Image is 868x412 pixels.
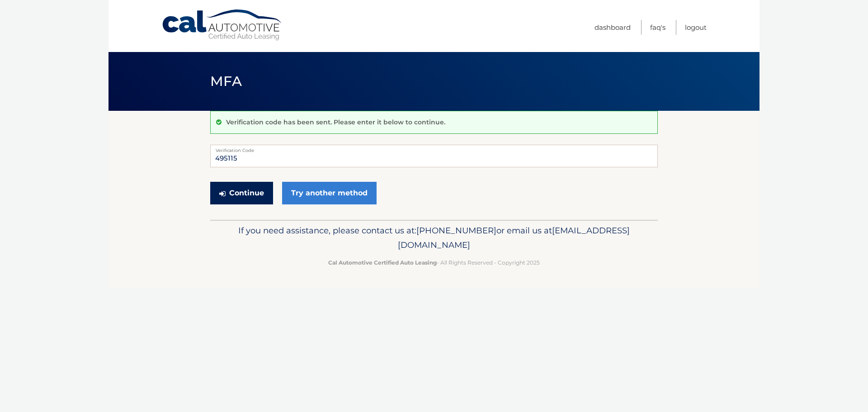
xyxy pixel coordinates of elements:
[282,182,377,204] a: Try another method
[216,258,652,267] p: - All Rights Reserved - Copyright 2025
[398,225,630,250] span: [EMAIL_ADDRESS][DOMAIN_NAME]
[594,20,631,35] a: Dashboard
[685,20,707,35] a: Logout
[328,259,437,266] strong: Cal Automotive Certified Auto Leasing
[226,118,445,126] p: Verification code has been sent. Please enter it below to continue.
[216,223,652,252] p: If you need assistance, please contact us at: or email us at
[210,145,658,167] input: Verification Code
[161,9,283,41] a: Cal Automotive
[416,225,496,236] span: [PHONE_NUMBER]
[210,182,273,204] button: Continue
[210,73,242,90] span: MFA
[650,20,665,35] a: FAQ's
[210,145,658,152] label: Verification Code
